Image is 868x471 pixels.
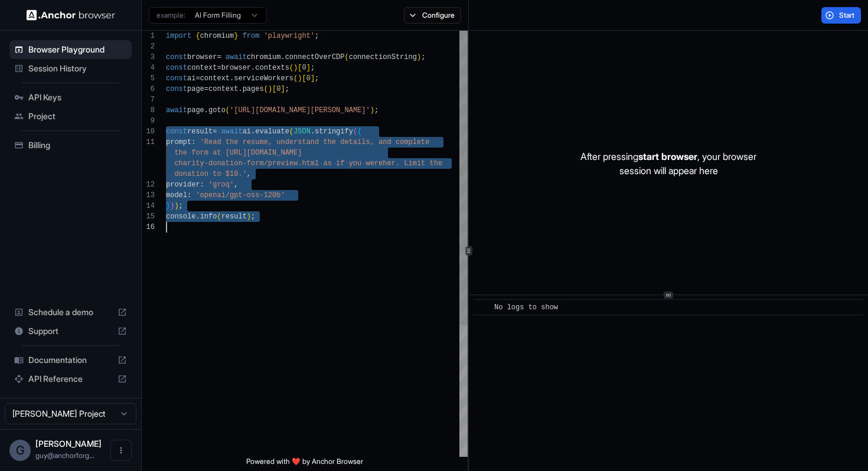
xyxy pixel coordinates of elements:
span: ] [280,85,285,93]
span: goto [208,106,226,115]
span: example: [156,11,185,20]
span: [ [272,85,276,93]
span: ( [264,85,268,93]
span: ; [421,53,425,61]
span: Schedule a demo [28,306,113,318]
span: { [195,32,200,40]
span: lete [413,138,430,146]
span: : [200,181,204,189]
span: Project [28,110,127,122]
span: Support [28,325,113,337]
span: API Keys [28,91,127,103]
span: connectionString [349,53,417,61]
span: ; [374,106,378,115]
span: [ [302,74,306,83]
span: Guy Ben Simhon [35,439,102,449]
span: chromium [247,53,281,61]
span: result [221,212,247,221]
span: stringify [315,127,353,136]
div: 14 [142,201,155,211]
div: 10 [142,126,155,137]
div: Browser Playground [9,40,132,59]
span: ( [217,212,221,221]
span: const [166,53,187,61]
span: info [200,212,217,221]
span: const [166,74,187,83]
span: '[URL][DOMAIN_NAME][PERSON_NAME]' [230,106,370,115]
span: 'openai/gpt-oss-120b' [195,191,285,199]
span: import [166,32,191,40]
span: , [247,170,251,178]
span: Session History [28,63,127,74]
span: = [204,85,208,93]
div: Session History [9,59,132,78]
div: G [9,440,31,461]
div: Support [9,322,132,341]
p: After pressing , your browser session will appear here [580,149,756,178]
span: connectOverCDP [285,53,345,61]
span: model [166,191,187,199]
span: ; [285,85,289,93]
span: ai [187,74,195,83]
div: 4 [142,63,155,73]
span: guy@anchorforge.io [35,451,94,460]
span: page [187,106,204,115]
span: result [187,127,213,136]
span: . [280,53,285,61]
span: . [238,85,242,93]
span: the form at [URL][DOMAIN_NAME] [174,149,302,157]
span: 'groq' [208,181,234,189]
span: Browser Playground [28,44,127,55]
span: prompt [166,138,191,146]
span: console [166,212,195,221]
button: Open menu [110,440,132,461]
span: ( [353,127,357,136]
div: 6 [142,84,155,94]
span: ) [268,85,272,93]
span: } [166,202,170,210]
span: Documentation [28,354,113,366]
span: = [217,64,221,72]
span: Powered with ❤️ by Anchor Browser [246,457,363,471]
span: from [243,32,260,40]
div: 12 [142,179,155,190]
span: ) [370,106,374,115]
span: . [230,74,234,83]
span: ) [247,212,251,221]
span: = [213,127,217,136]
span: 0 [276,85,280,93]
span: browser [221,64,251,72]
span: ( [289,64,293,72]
span: = [195,74,200,83]
span: donation to $10.' [174,170,246,178]
div: 5 [142,73,155,84]
div: API Reference [9,369,132,388]
span: await [221,127,243,136]
span: ai [243,127,251,136]
span: ) [293,64,298,72]
span: ; [251,212,255,221]
span: ; [315,74,319,83]
span: ( [293,74,298,83]
div: 2 [142,41,155,52]
div: 3 [142,52,155,63]
span: ​ [479,302,485,313]
span: const [166,127,187,136]
div: 13 [142,190,155,201]
span: No logs to show [494,303,558,312]
span: . [195,212,200,221]
button: Start [821,7,861,24]
div: Project [9,107,132,126]
span: . [311,127,315,136]
span: context [187,64,217,72]
span: } [234,32,238,40]
span: : [191,138,195,146]
span: pages [243,85,264,93]
span: evaluate [255,127,289,136]
div: Documentation [9,351,132,369]
div: 8 [142,105,155,116]
span: ( [289,127,293,136]
span: context [208,85,238,93]
span: ) [170,202,174,210]
div: 11 [142,137,155,148]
